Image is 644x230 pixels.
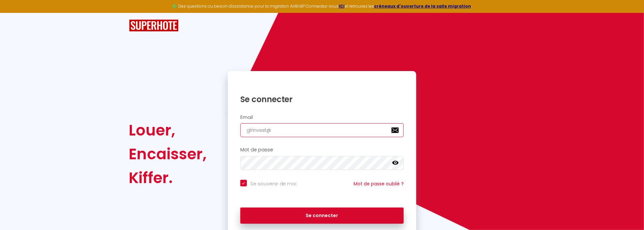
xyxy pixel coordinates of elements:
[129,19,179,32] img: SuperHote logo
[240,147,404,153] h2: Mot de passe
[240,94,404,104] h1: Se connecter
[129,166,207,190] div: Kiffer.
[5,3,25,22] button: Ouvrir le widget de chat LiveChat
[129,118,207,142] div: Louer,
[240,208,404,224] button: Se connecter
[374,3,471,9] a: créneaux d'ouverture de la salle migration
[240,123,404,137] input: Ton Email
[339,3,345,9] a: ICI
[129,142,207,166] div: Encaisser,
[240,115,404,120] h2: Email
[354,180,404,187] a: Mot de passe oublié ?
